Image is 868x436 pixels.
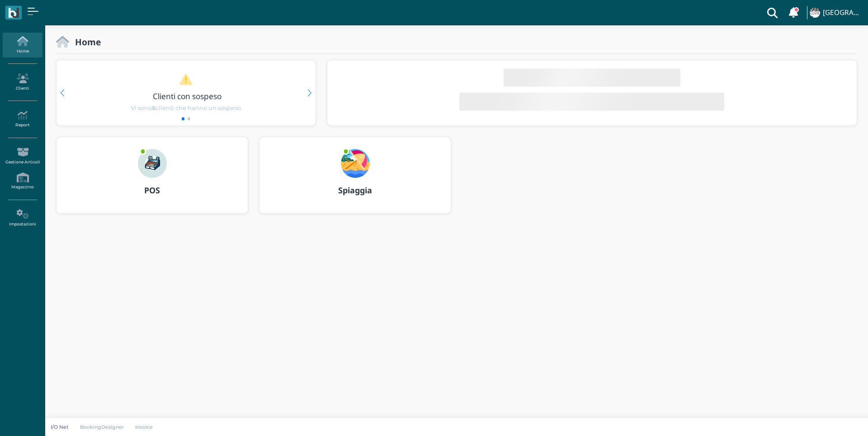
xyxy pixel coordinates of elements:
img: ... [138,149,167,178]
b: POS [144,185,160,196]
a: Home [3,33,42,57]
h3: Clienti con sospeso [75,92,300,101]
img: ... [810,8,820,18]
b: 6 [152,105,156,111]
b: Spiaggia [338,185,372,196]
img: logo [8,8,19,18]
a: Gestione Articoli [3,144,42,168]
a: Magazzino [3,169,42,194]
a: Clienti [3,70,42,95]
div: Previous slide [60,90,64,96]
a: Clienti con sospeso Vi sono6clienti che hanno un sospeso [74,73,298,112]
img: ... [341,149,370,178]
h4: [GEOGRAPHIC_DATA] [823,9,863,17]
a: Report [3,107,42,132]
span: Vi sono clienti che hanno un sospeso [131,104,241,112]
div: 1 / 2 [57,60,316,125]
a: Impostazioni [3,206,42,230]
div: Next slide [307,90,311,96]
a: ... POS [56,137,248,225]
h2: Home [69,37,101,47]
a: ... Spiaggia [259,137,451,225]
a: ... [GEOGRAPHIC_DATA] [808,2,863,24]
